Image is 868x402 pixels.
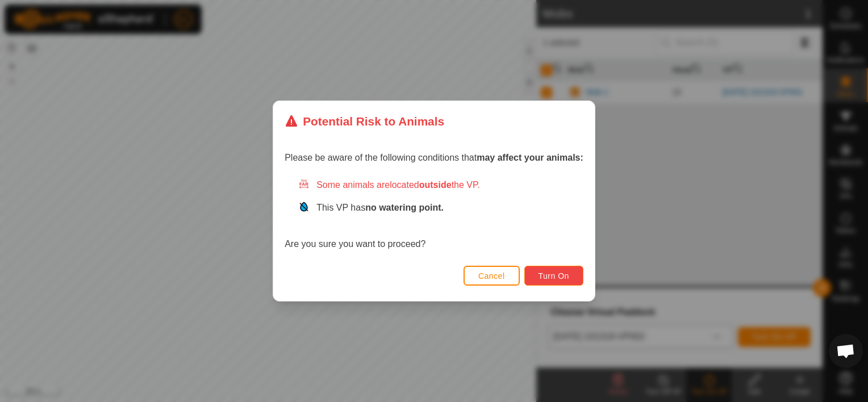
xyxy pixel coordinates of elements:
[285,178,583,251] div: Are you sure you want to proceed?
[478,271,505,280] span: Cancel
[524,266,583,286] button: Turn On
[316,203,444,212] span: This VP has
[298,178,583,192] div: Some animals are
[829,334,863,368] div: Open chat
[285,112,444,130] div: Potential Risk to Animals
[419,180,452,190] strong: outside
[365,203,444,212] strong: no watering point.
[539,271,569,280] span: Turn On
[390,180,480,190] span: located the VP.
[477,153,583,162] strong: may affect your animals:
[285,153,583,162] span: Please be aware of the following conditions that
[464,266,520,286] button: Cancel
